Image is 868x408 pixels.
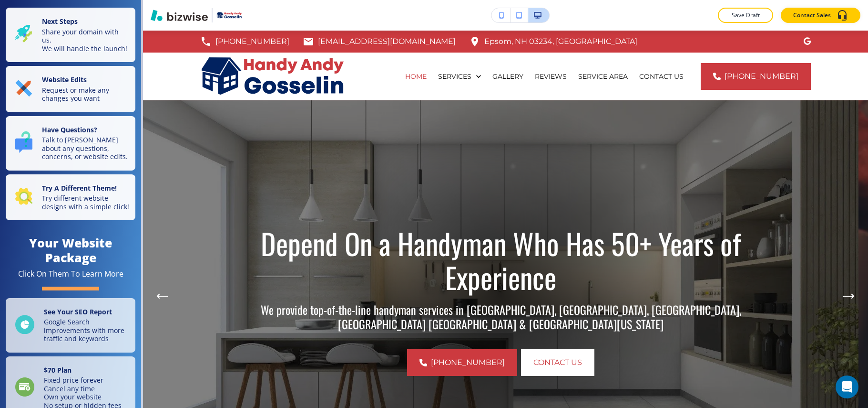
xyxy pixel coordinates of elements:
[6,116,135,171] button: Have Questions?Talk to [PERSON_NAME] about any questions, concerns, or website edits.
[839,287,858,306] button: Next Hero Image
[6,174,135,221] button: Try A Different Theme!Try different website designs with a simple click!
[200,34,289,49] a: [PHONE_NUMBER]
[405,72,427,81] p: HOME
[793,11,831,20] p: Contact Sales
[701,63,811,90] a: [PHONE_NUMBER]
[153,279,172,313] div: Previous Slide
[407,349,517,376] a: [PHONE_NUMBER]
[44,318,130,343] p: Google Search improvements with more traffic and keywords
[318,34,456,49] p: [EMAIL_ADDRESS][DOMAIN_NAME]
[839,279,858,313] div: Next Slide
[781,8,860,23] button: Contact Sales
[151,10,208,21] img: Bizwise Logo
[303,34,456,49] a: [EMAIL_ADDRESS][DOMAIN_NAME]
[730,11,761,20] p: Save Draft
[431,357,505,368] span: [PHONE_NUMBER]
[42,125,97,134] strong: Have Questions?
[718,8,773,23] button: Save Draft
[153,287,172,306] button: Previous Hero Image
[6,66,135,112] button: Website EditsRequest or make any changes you want
[200,56,346,96] img: Handy Andy Gosselin
[521,349,594,376] button: Contact us
[42,136,130,161] p: Talk to [PERSON_NAME] about any questions, concerns, or website edits.
[255,302,747,331] p: We provide top-of-the-line handyman services in [GEOGRAPHIC_DATA], [GEOGRAPHIC_DATA], [GEOGRAPHIC...
[484,34,637,49] p: Epsom, NH 03234, [GEOGRAPHIC_DATA]
[469,34,637,49] a: Epsom, NH 03234, [GEOGRAPHIC_DATA]
[578,72,628,81] p: SERVICE AREA
[42,75,87,84] strong: Website Edits
[42,17,78,26] strong: Next Steps
[6,236,135,265] h4: Your Website Package
[438,72,471,81] p: Services
[42,28,130,53] p: Share your domain with us. We will handle the launch!
[639,72,684,81] p: CONTACT US
[216,12,242,19] img: Your Logo
[492,72,523,81] p: GALLERY
[725,71,798,82] span: [PHONE_NUMBER]
[533,357,582,368] span: Contact us
[6,298,135,353] a: See Your SEO ReportGoogle Search improvements with more traffic and keywords
[535,72,567,81] p: REVIEWS
[42,194,130,211] p: Try different website designs with a simple click!
[18,269,123,279] div: Click On Them To Learn More
[215,34,289,49] p: [PHONE_NUMBER]
[42,183,117,193] strong: Try A Different Theme!
[255,226,747,294] p: Depend On a Handyman Who Has 50+ Years of Experience
[836,376,858,398] div: Open Intercom Messenger
[6,8,135,62] button: Next StepsShare your domain with us.We will handle the launch!
[42,86,130,103] p: Request or make any changes you want
[44,365,71,375] strong: $ 70 Plan
[44,307,112,316] strong: See Your SEO Report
